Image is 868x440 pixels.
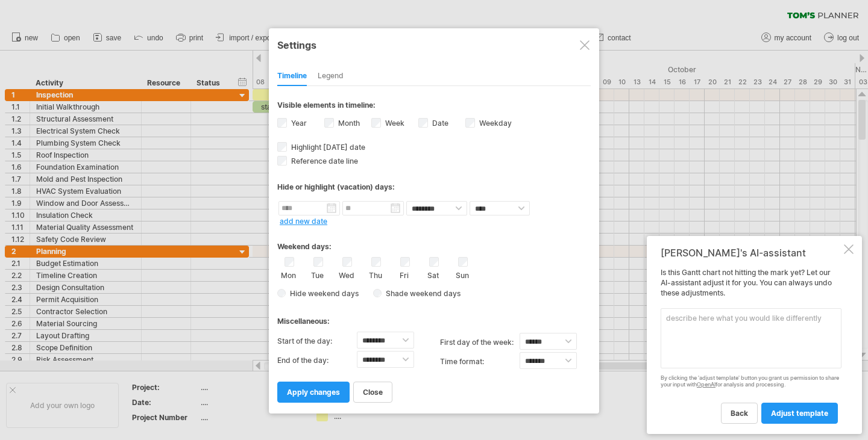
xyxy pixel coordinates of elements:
[382,289,461,298] span: Shade weekend days
[289,156,358,166] span: Reference date line
[277,332,357,351] label: Start of the day:
[661,247,841,259] div: [PERSON_NAME]'s AI-assistant
[277,231,591,254] div: Weekend days:
[277,382,350,403] a: apply changes
[721,403,758,424] a: back
[477,119,512,128] label: Weekday
[731,409,748,418] span: back
[771,409,828,418] span: adjust template
[289,143,365,152] span: Highlight [DATE] date
[339,268,354,280] label: Wed
[336,119,360,128] label: Month
[454,268,470,280] label: Sun
[440,352,520,371] label: Time format:
[430,119,448,128] label: Date
[397,268,412,280] label: Fri
[697,381,715,388] a: OpenAI
[661,268,841,423] div: Is this Gantt chart not hitting the mark yet? Let our AI-assistant adjust it for you. You can alw...
[277,351,357,370] label: End of the day:
[277,67,307,86] div: Timeline
[426,268,441,280] label: Sat
[277,101,591,113] div: Visible elements in timeline:
[363,388,383,397] span: close
[289,119,307,128] label: Year
[761,403,838,424] a: adjust template
[277,182,591,191] div: Hide or highlight (vacation) days:
[368,268,383,280] label: Thu
[383,119,404,128] label: Week
[661,375,841,388] div: By clicking the 'adjust template' button you grant us permission to share your input with for ana...
[277,305,591,329] div: Miscellaneous:
[318,67,344,86] div: Legend
[277,34,591,55] div: Settings
[310,268,325,280] label: Tue
[287,388,340,397] span: apply changes
[353,382,392,403] a: close
[440,333,520,352] label: first day of the week:
[281,268,296,280] label: Mon
[280,217,327,226] a: add new date
[286,289,359,298] span: Hide weekend days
